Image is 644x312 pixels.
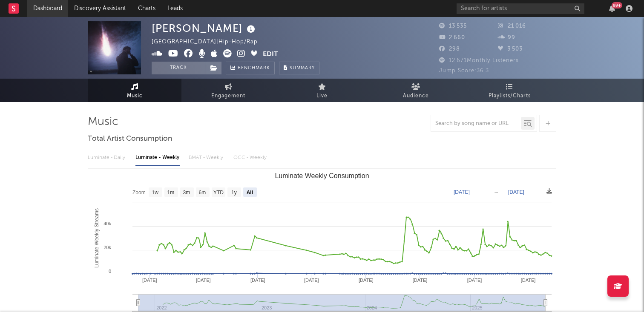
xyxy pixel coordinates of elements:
[275,172,369,179] text: Luminate Weekly Consumption
[103,221,111,226] text: 40k
[403,91,429,101] span: Audience
[275,79,369,102] a: Live
[109,269,111,274] text: 0
[316,91,328,101] span: Live
[439,46,460,52] span: 298
[142,278,157,283] text: [DATE]
[431,120,521,127] input: Search by song name or URL
[226,62,275,74] a: Benchmark
[263,49,278,60] button: Edit
[181,79,275,102] a: Engagement
[413,278,428,283] text: [DATE]
[213,190,224,196] text: YTD
[183,190,190,196] text: 3m
[359,278,374,283] text: [DATE]
[231,190,237,196] text: 1y
[152,21,257,35] div: [PERSON_NAME]
[152,190,159,196] text: 1w
[439,68,489,74] span: Jump Score: 36.3
[467,278,482,283] text: [DATE]
[612,2,622,9] div: 99 +
[521,278,536,283] text: [DATE]
[88,79,181,102] a: Music
[135,150,180,165] div: Luminate - Weekly
[439,23,467,29] span: 13 535
[439,58,519,63] span: 12 671 Monthly Listeners
[88,134,172,144] span: Total Artist Consumption
[199,190,206,196] text: 6m
[167,190,175,196] text: 1m
[369,79,463,102] a: Audience
[494,189,499,195] text: →
[247,190,253,196] text: All
[152,37,267,47] div: [GEOGRAPHIC_DATA] | Hip-Hop/Rap
[454,189,470,195] text: [DATE]
[103,245,111,250] text: 20k
[238,63,270,74] span: Benchmark
[279,62,319,74] button: Summary
[290,66,315,71] span: Summary
[498,35,515,40] span: 99
[250,278,265,283] text: [DATE]
[211,91,245,101] span: Engagement
[498,23,526,29] span: 21 016
[498,46,523,52] span: 3 503
[152,62,205,74] button: Track
[127,91,143,101] span: Music
[457,3,584,14] input: Search for artists
[489,91,531,101] span: Playlists/Charts
[508,189,524,195] text: [DATE]
[609,5,615,12] button: 99+
[94,208,100,268] text: Luminate Weekly Streams
[196,278,211,283] text: [DATE]
[439,35,465,40] span: 2 660
[304,278,319,283] text: [DATE]
[132,190,146,196] text: Zoom
[463,79,556,102] a: Playlists/Charts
